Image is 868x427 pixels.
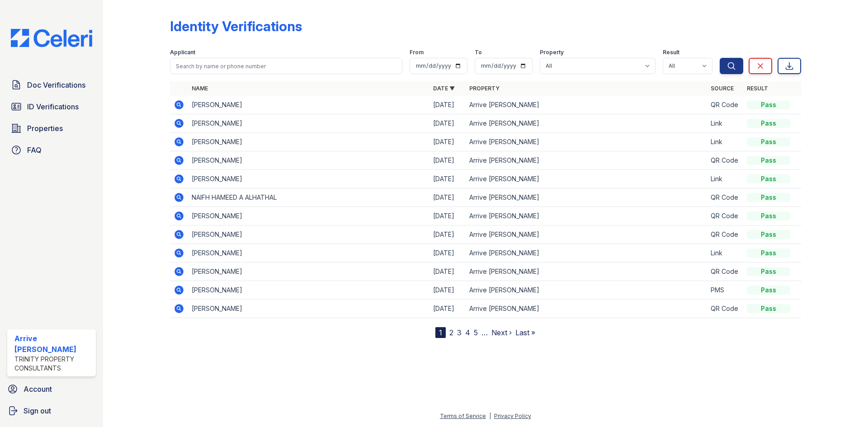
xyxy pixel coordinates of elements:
span: Doc Verifications [27,80,85,90]
a: Name [192,85,208,92]
a: 4 [465,328,470,337]
a: FAQ [7,141,96,159]
td: Arrive [PERSON_NAME] [466,96,707,114]
td: Arrive [PERSON_NAME] [466,207,707,225]
div: Pass [747,211,790,221]
td: [PERSON_NAME] [188,281,429,300]
div: Pass [747,304,790,313]
td: [PERSON_NAME] [188,263,429,281]
div: Pass [747,119,790,128]
label: To [475,49,482,56]
a: Doc Verifications [7,76,96,94]
a: Result [747,85,768,92]
td: [DATE] [429,225,466,244]
td: [DATE] [429,281,466,300]
div: Trinity Property Consultants [14,355,92,373]
td: [PERSON_NAME] [188,96,429,114]
div: Pass [747,267,790,276]
td: Arrive [PERSON_NAME] [466,263,707,281]
td: QR Code [707,263,743,281]
div: Pass [747,230,790,239]
label: From [410,49,424,56]
td: Arrive [PERSON_NAME] [466,114,707,133]
td: [DATE] [429,300,466,318]
td: [PERSON_NAME] [188,170,429,188]
a: Next › [491,328,512,337]
td: QR Code [707,207,743,225]
td: [PERSON_NAME] [188,225,429,244]
td: Arrive [PERSON_NAME] [466,244,707,263]
label: Property [540,49,564,56]
td: [PERSON_NAME] [188,114,429,133]
a: Account [4,380,99,398]
div: | [489,413,491,419]
td: Arrive [PERSON_NAME] [466,170,707,188]
td: [DATE] [429,133,466,151]
div: Pass [747,156,790,165]
td: Arrive [PERSON_NAME] [466,151,707,170]
a: Last » [515,328,535,337]
div: Pass [747,286,790,295]
td: [DATE] [429,188,466,207]
td: Link [707,170,743,188]
td: NAIFH HAMEED A ALHATHAL [188,188,429,207]
td: PMS [707,281,743,300]
td: [DATE] [429,207,466,225]
td: Arrive [PERSON_NAME] [466,300,707,318]
td: QR Code [707,151,743,170]
span: ID Verifications [27,101,79,112]
label: Result [663,49,679,56]
a: Sign out [4,402,99,420]
td: [PERSON_NAME] [188,207,429,225]
input: Search by name or phone number [170,58,402,74]
span: Account [24,384,52,394]
a: Date ▼ [433,85,455,92]
td: QR Code [707,300,743,318]
div: Pass [747,100,790,109]
td: QR Code [707,96,743,114]
td: Arrive [PERSON_NAME] [466,281,707,300]
td: [PERSON_NAME] [188,151,429,170]
a: 3 [457,328,462,337]
div: 1 [435,327,446,338]
td: Link [707,133,743,151]
td: [DATE] [429,114,466,133]
span: Sign out [24,405,51,416]
td: Arrive [PERSON_NAME] [466,188,707,207]
td: Arrive [PERSON_NAME] [466,133,707,151]
a: Source [711,85,734,92]
span: FAQ [27,145,42,155]
td: Link [707,114,743,133]
td: [DATE] [429,170,466,188]
div: Identity Verifications [170,18,302,34]
td: [PERSON_NAME] [188,244,429,263]
label: Applicant [170,49,195,56]
td: [DATE] [429,96,466,114]
div: Pass [747,249,790,258]
span: … [481,327,488,338]
a: ID Verifications [7,98,96,116]
td: [DATE] [429,151,466,170]
td: [DATE] [429,263,466,281]
a: Terms of Service [440,413,486,419]
div: Pass [747,174,790,183]
div: Pass [747,137,790,146]
a: Properties [7,119,96,137]
td: Link [707,244,743,263]
a: 2 [449,328,453,337]
td: [PERSON_NAME] [188,133,429,151]
td: QR Code [707,225,743,244]
a: Property [469,85,500,92]
div: Arrive [PERSON_NAME] [14,333,92,355]
span: Properties [27,123,63,134]
img: CE_Logo_Blue-a8612792a0a2168367f1c8372b55b34899dd931a85d93a1a3d3e32e68fde9ad4.png [4,29,99,47]
td: QR Code [707,188,743,207]
td: [PERSON_NAME] [188,300,429,318]
td: [DATE] [429,244,466,263]
td: Arrive [PERSON_NAME] [466,225,707,244]
div: Pass [747,193,790,202]
a: 5 [474,328,478,337]
a: Privacy Policy [494,413,531,419]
